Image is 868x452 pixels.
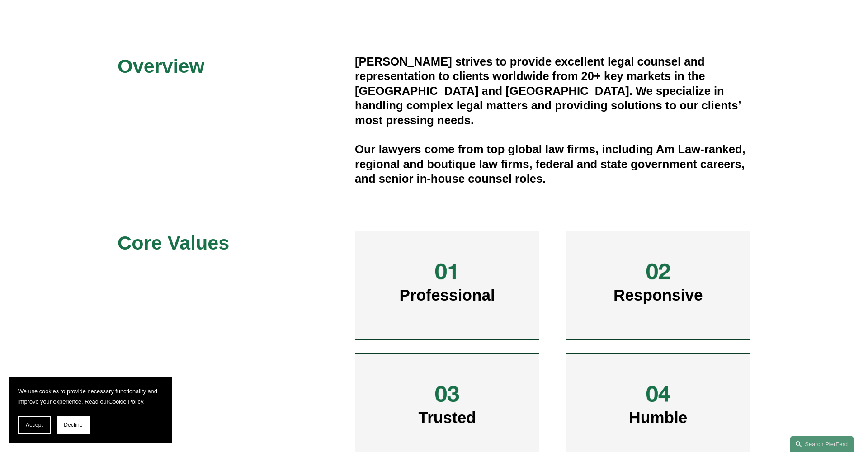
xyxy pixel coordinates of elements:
span: Core Values [118,232,229,254]
span: Humble [629,409,687,426]
span: Overview [118,55,204,77]
span: Accept [26,422,43,428]
span: Decline [64,422,83,428]
button: Decline [57,416,90,434]
section: Cookie banner [9,377,172,443]
a: Search this site [790,436,854,452]
h4: [PERSON_NAME] strives to provide excellent legal counsel and representation to clients worldwide ... [355,54,750,127]
a: Cookie Policy [108,398,143,405]
p: We use cookies to provide necessary functionality and improve your experience. Read our . [18,386,163,407]
span: Responsive [613,286,703,304]
span: Professional [400,286,495,304]
button: Accept [18,416,51,434]
h4: Our lawyers come from top global law firms, including Am Law-ranked, regional and boutique law fi... [355,142,750,186]
span: Trusted [419,409,476,426]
